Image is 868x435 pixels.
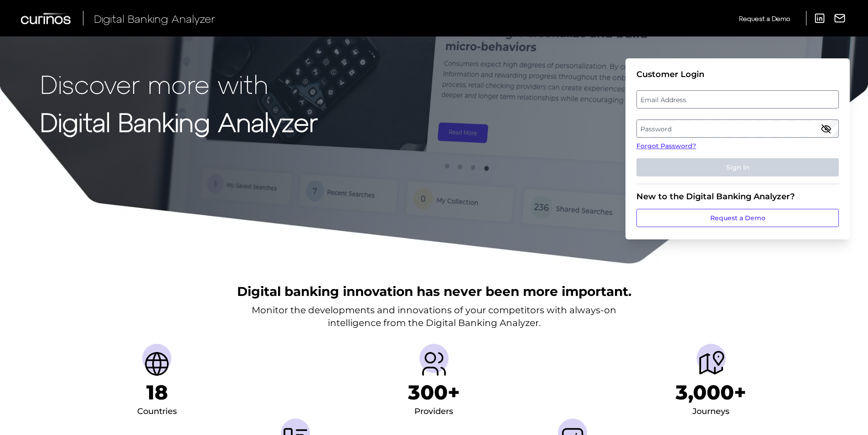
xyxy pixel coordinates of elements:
[419,349,449,378] img: Providers
[94,12,215,25] span: Digital Banking Analyzer
[237,283,631,300] h2: Digital banking innovation has never been more important.
[408,380,460,404] h1: 300+
[739,15,790,22] span: Request a Demo
[414,404,453,419] div: Providers
[636,69,839,79] div: Customer Login
[692,404,729,419] div: Journeys
[637,120,838,137] label: Password
[636,209,839,227] a: Request a Demo
[636,141,839,151] a: Forgot Password?
[40,106,318,137] strong: Digital Banking Analyzer
[40,69,318,98] p: Discover more with
[637,91,838,108] label: Email Address
[636,192,839,202] div: New to the Digital Banking Analyzer?
[142,349,171,378] img: Countries
[636,158,839,176] button: Sign In
[697,349,726,378] img: Journeys
[676,380,746,404] h1: 3,000+
[739,11,790,26] a: Request a Demo
[252,304,616,329] p: Monitor the developments and innovations of your competitors with always-on intelligence from the...
[146,380,168,404] h1: 18
[21,13,72,24] img: Curinos
[137,404,177,419] div: Countries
